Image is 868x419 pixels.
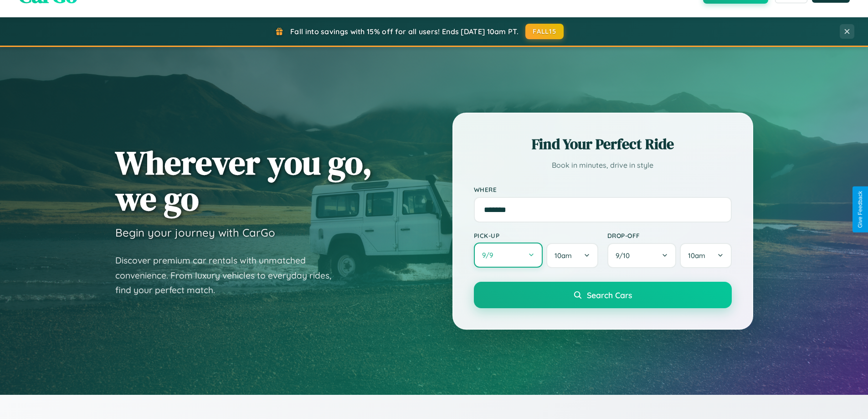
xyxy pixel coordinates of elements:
label: Pick-up [474,232,598,239]
p: Discover premium car rentals with unmatched convenience. From luxury vehicles to everyday rides, ... [115,253,343,298]
h1: Wherever you go, we go [115,145,372,217]
h3: Begin your journey with CarGo [115,226,275,239]
h2: Find Your Perfect Ride [474,134,732,154]
button: Search Cars [474,282,732,308]
button: 10am [680,243,731,268]
span: 10am [688,251,705,260]
span: Fall into savings with 15% off for all users! Ends [DATE] 10am PT. [290,27,519,36]
div: Give Feedback [857,191,863,228]
p: Book in minutes, drive in style [474,159,732,172]
button: 9/9 [474,243,543,268]
label: Drop-off [607,232,732,239]
button: 10am [546,243,598,268]
button: FALL15 [525,24,564,39]
label: Where [474,186,732,193]
button: 9/10 [607,243,677,268]
span: Search Cars [587,290,632,300]
span: 9 / 9 [482,251,498,259]
span: 9 / 10 [616,251,634,260]
span: 10am [555,251,572,260]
